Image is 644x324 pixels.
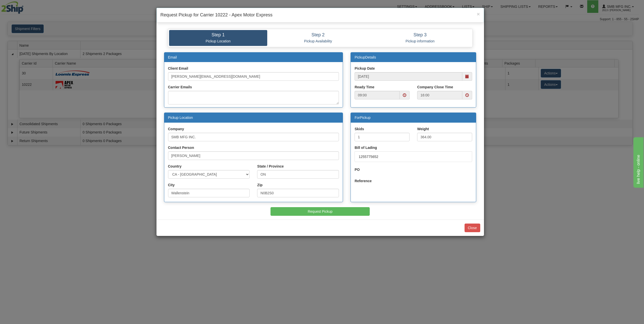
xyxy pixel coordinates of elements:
label: City [168,182,175,187]
label: Company [168,126,184,131]
a: Step 2 Pickup Availability [267,30,369,46]
label: PO [355,167,360,172]
h4: Step 1 [173,33,264,38]
label: State / Province [257,164,284,169]
a: Email [168,55,177,59]
label: Skids [355,126,364,131]
textarea: Please add emails separeted using ';' [168,91,339,104]
li: 1255775652 [355,151,472,162]
label: Ready Time [355,85,374,90]
button: Close [477,11,480,17]
label: Pickup Date [355,66,375,71]
label: Reference [355,178,372,183]
button: Request Pickup [271,207,370,216]
label: Company Close Time [417,85,453,90]
label: Country [168,164,182,169]
h4: Step 3 [373,33,468,38]
button: Close [465,224,480,232]
iframe: chat widget [632,136,643,188]
a: Pickup Location [168,116,193,120]
h4: Request Pickup for Carrier 10222 - Apex Motor Express [160,12,480,18]
div: live help - online [4,3,47,9]
a: ForPickup [355,116,370,120]
label: Weight [417,126,429,131]
p: Pickup Availability [271,39,365,43]
p: Pickup Location [173,39,264,43]
p: Pickup information [373,39,468,43]
a: Step 3 Pickup information [369,30,471,46]
label: Client Email [168,66,188,71]
a: Step 1 Pickup Location [169,30,267,46]
span: × [477,11,480,17]
label: Bill of Lading [355,145,377,150]
a: PickupDetails [355,55,376,59]
label: Contact Person [168,145,194,150]
h4: Step 2 [271,33,365,38]
label: Carrier Emails [168,85,192,90]
label: Zip [257,182,262,187]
